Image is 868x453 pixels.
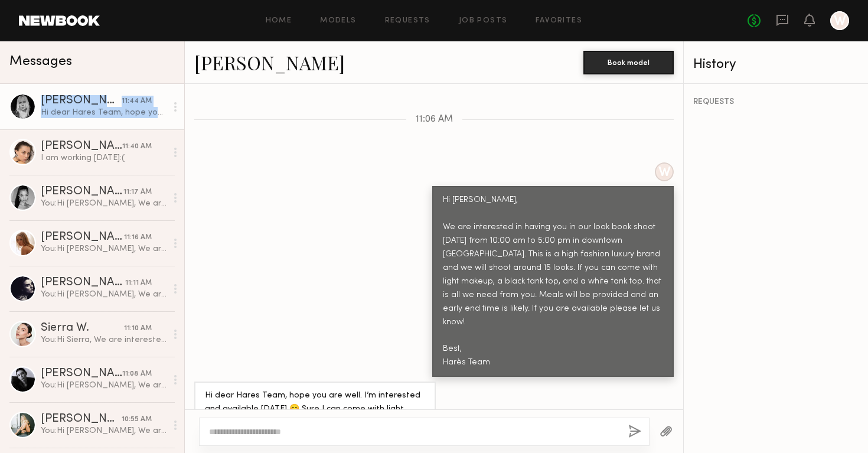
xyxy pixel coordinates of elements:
div: [PERSON_NAME] [41,277,125,289]
span: Messages [9,55,72,69]
a: Models [320,17,356,25]
div: [PERSON_NAME] [41,232,124,243]
div: [PERSON_NAME] [41,95,122,107]
div: You: Hi Sierra, We are interested in having you in our look book shoot [DATE] ([DATE]) from 10:00... [41,334,167,346]
div: 11:17 AM [123,187,152,198]
div: 11:11 AM [125,278,152,289]
div: Hi dear Hares Team, hope you are well. I’m interested and available [DATE] 😊 Sure I can come with... [205,389,425,444]
div: 11:40 AM [122,141,152,152]
div: You: Hi [PERSON_NAME], We are interested in having you in our look book shoot [DATE] from 10:00 a... [41,425,167,436]
div: Hi dear Hares Team, hope you are well. I’m interested and available [DATE] 😊 Sure I can come with... [41,107,167,118]
span: 11:06 AM [416,115,453,125]
div: 10:55 AM [122,414,152,425]
div: REQUESTS [693,98,859,106]
div: 11:08 AM [122,369,152,380]
div: [PERSON_NAME] [41,368,122,380]
div: History [693,58,859,71]
div: I am working [DATE]:( [41,152,167,164]
a: Home [266,17,292,25]
a: W [830,11,849,30]
a: Favorites [536,17,582,25]
div: You: Hi [PERSON_NAME], We are interested in having you in our look book shoot [DATE] from 10:00 a... [41,380,167,391]
div: You: Hi [PERSON_NAME], We are interested in having you in our look book shoot [DATE] ([DATE]) fro... [41,243,167,255]
a: [PERSON_NAME] [194,50,345,75]
div: You: Hi [PERSON_NAME], We are interested in having you in our look book shoot [DATE] ([DATE]) fro... [41,289,167,300]
div: [PERSON_NAME] [41,186,123,198]
div: 11:10 AM [124,323,152,334]
div: Sierra W. [41,322,124,334]
button: Book model [583,51,674,74]
div: Hi [PERSON_NAME], We are interested in having you in our look book shoot [DATE] from 10:00 am to ... [443,194,663,370]
div: You: Hi [PERSON_NAME], We are interested in having you in our look book shoot [DATE] ([DATE]) fro... [41,198,167,209]
div: [PERSON_NAME] [41,413,122,425]
a: Book model [583,57,674,67]
a: Requests [385,17,430,25]
div: 11:16 AM [124,232,152,243]
a: Job Posts [459,17,508,25]
div: 11:44 AM [122,96,152,107]
div: [PERSON_NAME] [41,141,122,152]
